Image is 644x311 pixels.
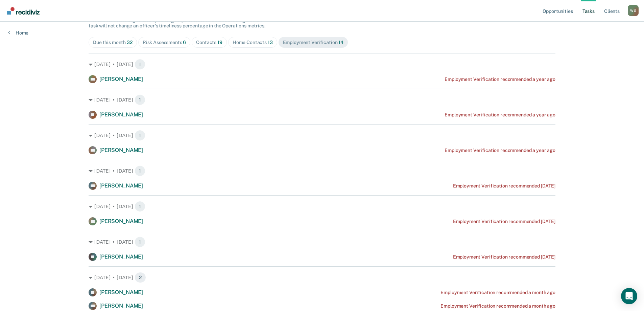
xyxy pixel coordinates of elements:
span: The clients below might have upcoming requirements this month. Hiding a below task will not chang... [89,18,265,29]
div: Employment Verification recommended a month ago [440,290,555,295]
span: [PERSON_NAME] [99,182,143,189]
div: Employment Verification recommended [DATE] [453,219,555,224]
div: Employment Verification recommended a year ago [445,148,555,153]
div: Contacts [196,40,222,45]
span: 19 [217,40,222,45]
span: 6 [183,40,186,45]
div: Open Intercom Messenger [621,288,637,304]
span: [PERSON_NAME] [99,76,143,82]
div: W G [628,5,639,16]
span: 1 [135,237,145,247]
span: 1 [135,130,145,141]
span: [PERSON_NAME] [99,303,143,309]
div: [DATE] • [DATE] 1 [89,59,555,70]
div: [DATE] • [DATE] 1 [89,165,555,176]
span: 2 [135,272,146,283]
div: Employment Verification recommended [DATE] [453,254,555,260]
div: [DATE] • [DATE] 1 [89,94,555,105]
div: Employment Verification recommended a year ago [445,112,555,118]
div: [DATE] • [DATE] 1 [89,237,555,247]
span: 1 [135,165,145,176]
div: Risk Assessments [143,40,186,45]
div: Due this month [93,40,133,45]
span: 13 [268,40,273,45]
div: Home Contacts [233,40,273,45]
span: [PERSON_NAME] [99,218,143,224]
img: Recidiviz [7,7,40,15]
span: [PERSON_NAME] [99,289,143,295]
span: [PERSON_NAME] [99,253,143,260]
div: Employment Verification recommended a month ago [440,303,555,309]
span: 1 [135,59,145,70]
span: 1 [135,201,145,212]
span: [PERSON_NAME] [99,147,143,153]
span: 32 [127,40,133,45]
div: Employment Verification [283,40,343,45]
div: [DATE] • [DATE] 1 [89,201,555,212]
span: 14 [338,40,343,45]
span: [PERSON_NAME] [99,111,143,118]
a: Home [8,30,28,36]
div: Employment Verification recommended a year ago [445,76,555,82]
div: Employment Verification recommended [DATE] [453,183,555,189]
div: [DATE] • [DATE] 2 [89,272,555,283]
button: Profile dropdown button [628,5,639,16]
div: [DATE] • [DATE] 1 [89,130,555,141]
span: 1 [135,94,145,105]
